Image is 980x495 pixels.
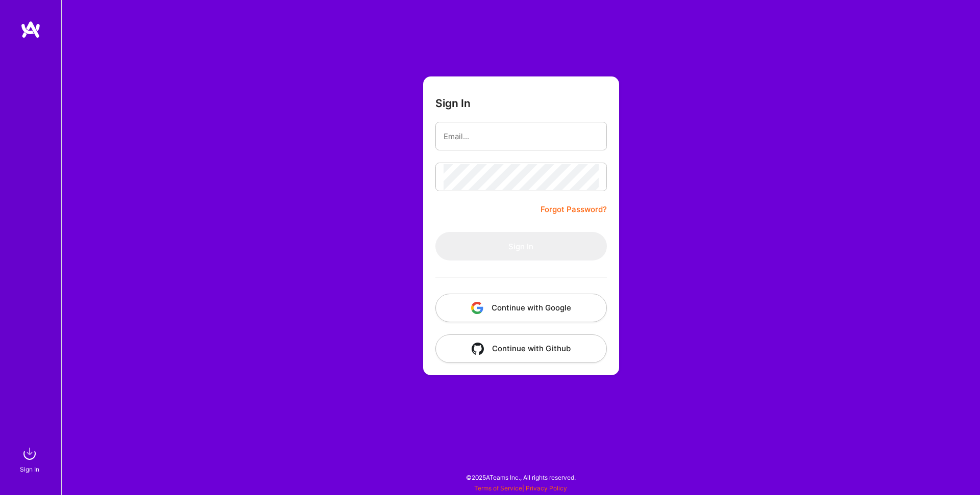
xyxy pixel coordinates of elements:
[474,484,522,492] a: Terms of Service
[472,343,484,355] img: icon
[541,203,607,216] a: Forgot Password?
[61,464,980,490] div: © 2025 ATeams Inc., All rights reserved.
[20,464,39,475] div: Sign In
[474,484,567,492] span: |
[19,444,40,464] img: sign in
[435,334,607,363] button: Continue with Github
[435,232,607,260] button: Sign In
[471,302,483,314] img: icon
[444,123,599,149] input: Email...
[435,97,471,110] h3: Sign In
[435,294,607,322] button: Continue with Google
[20,20,41,39] img: logo
[526,484,567,492] a: Privacy Policy
[21,444,40,475] a: sign inSign In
